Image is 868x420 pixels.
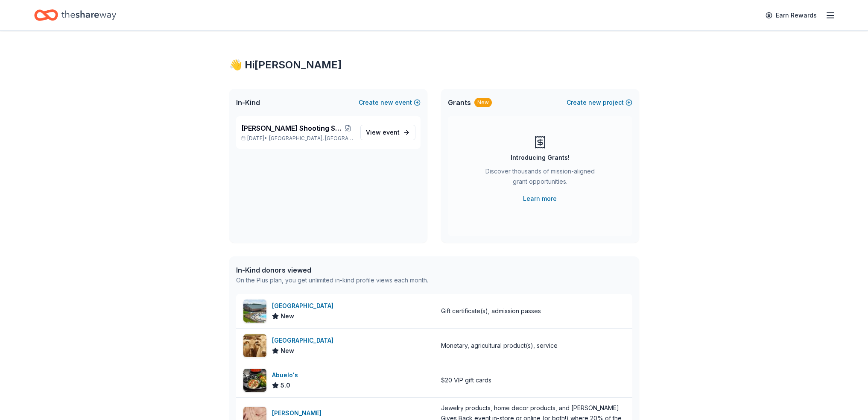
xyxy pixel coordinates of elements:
a: Home [34,5,116,25]
span: Grants [448,97,471,108]
div: In-Kind donors viewed [236,265,428,275]
div: Monetary, agricultural product(s), service [441,341,558,351]
div: [PERSON_NAME] [272,408,325,418]
img: Image for Abuelo's [243,369,266,392]
div: New [474,98,492,107]
span: event [383,129,400,136]
span: new [380,97,393,108]
span: 5.0 [281,380,290,391]
button: Createnewproject [567,97,632,108]
p: [DATE] • [241,135,354,142]
div: [GEOGRAPHIC_DATA] [272,335,337,346]
button: Createnewevent [359,97,421,108]
img: Image for Great Wolf Lodge [243,300,266,323]
a: View event [360,125,415,140]
div: $20 VIP gift cards [441,375,491,385]
span: New [281,311,294,321]
span: View [366,127,400,138]
span: [GEOGRAPHIC_DATA], [GEOGRAPHIC_DATA] [269,135,353,142]
div: Gift certificate(s), admission passes [441,306,541,316]
div: [GEOGRAPHIC_DATA] [272,301,337,311]
img: Image for Central Valley Ag [243,334,266,357]
div: Introducing Grants! [511,153,570,163]
a: Earn Rewards [760,8,822,23]
div: Discover thousands of mission-aligned grant opportunities. [482,166,598,190]
span: New [281,346,294,356]
a: Learn more [523,194,557,204]
span: new [588,97,601,108]
div: 👋 Hi [PERSON_NAME] [229,58,639,72]
div: Abuelo's [272,370,301,380]
span: [PERSON_NAME] Shooting Sports Annual Banquet [241,123,343,133]
div: On the Plus plan, you get unlimited in-kind profile views each month. [236,275,428,285]
span: In-Kind [236,97,260,108]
